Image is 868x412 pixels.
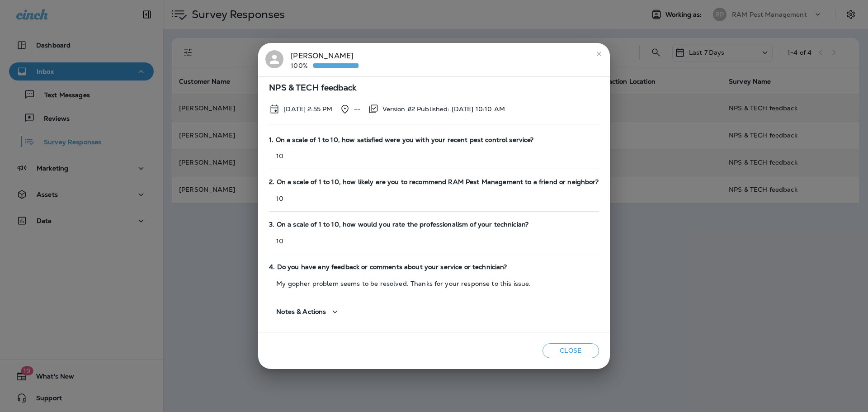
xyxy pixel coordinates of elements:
[269,263,599,271] span: 4. Do you have any feedback or comments about your service or technician?
[291,62,313,69] p: 100%
[276,308,326,316] span: Notes & Actions
[269,178,599,186] span: 2. On a scale of 1 to 10, how likely are you to recommend RAM Pest Management to a friend or neig...
[269,84,599,92] span: NPS & TECH feedback
[269,195,599,202] p: 10
[592,47,606,61] button: close
[354,105,360,113] p: --
[269,152,599,160] p: 10
[269,299,348,325] button: Notes & Actions
[382,105,505,113] p: Version #2 Published: [DATE] 10:10 AM
[269,280,599,287] p: My gopher problem seems to be resolved. Thanks for your response to this issue.
[291,50,359,69] div: [PERSON_NAME]
[269,136,599,144] span: 1. On a scale of 1 to 10, how satisfied were you with your recent pest control service?
[283,105,332,113] p: Aug 15, 2025 2:55 PM
[269,237,599,245] p: 10
[542,343,599,358] button: Close
[269,221,599,228] span: 3. On a scale of 1 to 10, how would you rate the professionalism of your technician?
